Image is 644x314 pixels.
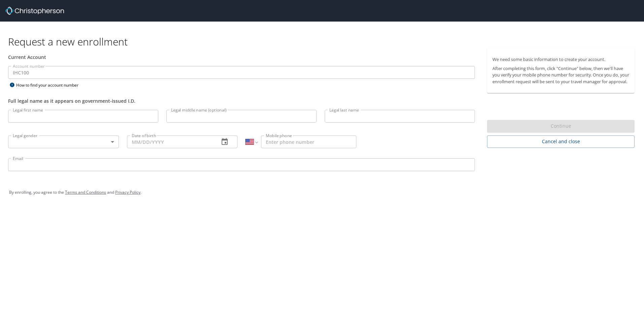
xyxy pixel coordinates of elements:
[65,189,106,195] a: Terms and Conditions
[487,135,635,148] button: Cancel and close
[127,135,214,148] input: MM/DD/YYYY
[492,56,629,63] p: We need some basic information to create your account.
[492,137,629,146] span: Cancel and close
[492,65,629,85] p: After completing this form, click "Continue" below, then we'll have you verify your mobile phone ...
[5,7,64,15] img: cbt logo
[9,184,635,201] div: By enrolling, you agree to the and .
[8,97,475,104] div: Full legal name as it appears on government-issued I.D.
[115,189,140,195] a: Privacy Policy
[8,81,92,89] div: How to find your account number
[8,135,119,148] div: ​
[261,135,356,148] input: Enter phone number
[8,35,640,48] h1: Request a new enrollment
[8,54,475,61] div: Current Account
